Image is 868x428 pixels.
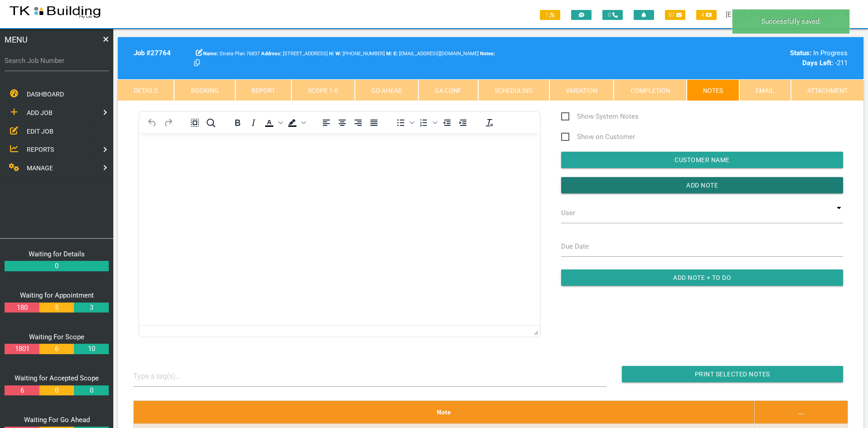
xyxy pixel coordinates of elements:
div: Background color Black [285,116,307,129]
a: Go Ahead [355,79,418,101]
button: Redo [160,116,176,129]
span: Show System Notes [561,111,639,122]
b: H: [329,51,334,57]
a: Email [739,79,790,101]
a: GA Conf [418,79,478,101]
a: Notes [687,79,739,101]
span: MENU [5,34,28,46]
span: DASHBOARD [27,91,64,98]
button: Align center [335,116,350,129]
a: Click here copy customer information. [194,59,200,67]
a: 6 [39,344,74,354]
span: Strata Plan 76837 [203,51,260,57]
b: Job # 27764 [134,49,171,57]
b: W: [335,51,341,57]
span: 1 [540,10,560,20]
a: Waiting For Go Ahead [24,416,90,424]
a: Attachment [791,79,863,101]
a: Waiting for Appointment [20,291,94,299]
button: Align left [319,116,334,129]
span: MANAGE [27,164,53,172]
a: Completion [614,79,686,101]
span: [STREET_ADDRESS] [261,51,328,57]
th: Note [133,400,754,423]
label: Due Date [561,241,589,252]
button: Align right [350,116,366,129]
a: 10 [74,344,108,354]
div: In Progress -211 [677,48,848,68]
a: Report [235,79,291,101]
div: Successfully saved. [732,9,850,34]
div: Numbered list [416,116,439,129]
a: 0 [74,385,108,396]
a: Booking [174,79,235,101]
label: Search Job Number [5,56,109,66]
a: 6 [5,385,39,396]
b: Address: [261,51,281,57]
a: 3 [74,303,108,313]
a: Scope 1-0 [291,79,354,101]
button: Select all [187,116,203,129]
div: Text color Black [262,116,284,129]
a: Variation [549,79,614,101]
input: Type a tag(s)... [133,366,201,386]
th: ... [754,400,848,423]
img: s3file [9,5,101,19]
button: Decrease indent [439,116,455,129]
span: 87 [665,10,685,20]
input: Print Selected Notes [622,366,843,382]
a: 5 [39,303,74,313]
span: EDIT JOB [27,127,53,135]
b: Name: [203,51,218,57]
input: Add Note [561,177,843,193]
a: 180 [5,303,39,313]
b: Days Left: [802,59,833,67]
button: Find and replace [203,116,218,129]
button: Clear formatting [482,116,497,129]
button: Undo [145,116,160,129]
span: [EMAIL_ADDRESS][DOMAIN_NAME] [393,51,479,57]
span: [PHONE_NUMBER] [335,51,385,57]
button: Bold [230,116,245,129]
b: M: [386,51,392,57]
span: ADD JOB [27,109,53,116]
a: 0 [5,261,109,271]
b: Status: [790,49,811,57]
button: Justify [366,116,382,129]
button: Italic [246,116,261,129]
a: Waiting for Accepted Scope [15,374,99,382]
b: Notes: [480,51,495,57]
span: 0 [602,10,623,20]
span: 4 [696,10,717,20]
div: Press the Up and Down arrow keys to resize the editor. [534,327,538,335]
a: 1801 [5,344,39,354]
a: Waiting For Scope [29,333,84,341]
input: Add Note + To Do [561,269,843,286]
iframe: Rich Text Area [139,133,540,325]
div: Bullet list [393,116,416,129]
a: 0 [39,385,74,396]
b: E: [393,51,398,57]
a: Scheduling [478,79,549,101]
a: Waiting for Details [29,250,85,258]
a: Details [118,79,174,101]
span: REPORTS [27,146,54,153]
input: Customer Name [561,152,843,168]
button: Increase indent [455,116,470,129]
span: Show on Customer [561,131,635,143]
